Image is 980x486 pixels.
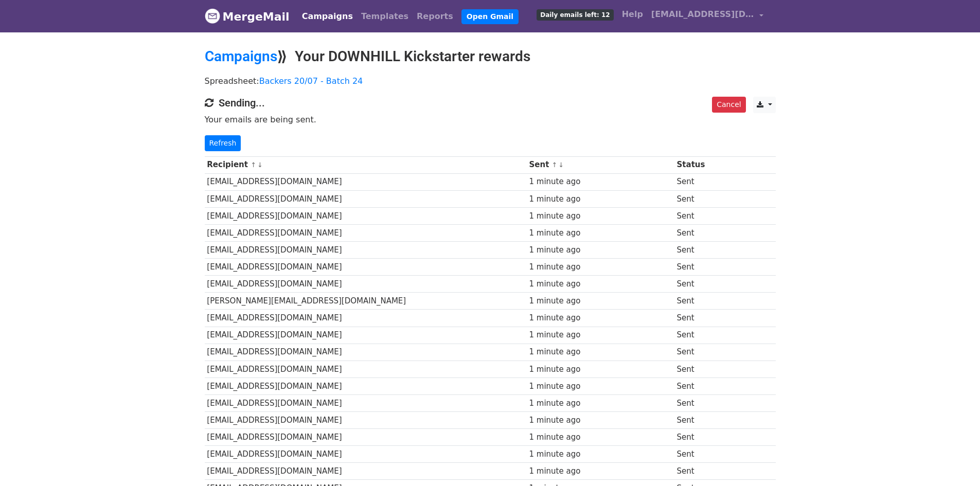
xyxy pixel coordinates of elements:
[205,394,527,411] td: [EMAIL_ADDRESS][DOMAIN_NAME]
[205,173,527,190] td: [EMAIL_ADDRESS][DOMAIN_NAME]
[205,48,277,65] a: Campaigns
[205,97,776,109] h4: Sending...
[205,276,527,293] td: [EMAIL_ADDRESS][DOMAIN_NAME]
[537,9,613,21] span: Daily emails left: 12
[251,161,256,169] a: ↑
[712,97,745,113] a: Cancel
[205,224,527,241] td: [EMAIL_ADDRESS][DOMAIN_NAME]
[205,293,527,310] td: [PERSON_NAME][EMAIL_ADDRESS][DOMAIN_NAME]
[205,310,527,327] td: [EMAIL_ADDRESS][DOMAIN_NAME]
[205,207,527,224] td: [EMAIL_ADDRESS][DOMAIN_NAME]
[529,227,671,239] div: 1 minute ago
[529,244,671,256] div: 1 minute ago
[205,259,527,276] td: [EMAIL_ADDRESS][DOMAIN_NAME]
[529,415,671,426] div: 1 minute ago
[674,207,727,224] td: Sent
[552,161,558,169] a: ↑
[674,224,727,241] td: Sent
[205,135,241,151] a: Refresh
[529,312,671,324] div: 1 minute ago
[205,190,527,207] td: [EMAIL_ADDRESS][DOMAIN_NAME]
[674,276,727,293] td: Sent
[674,463,727,480] td: Sent
[205,48,776,65] h2: ⟫ Your DOWNHILL Kickstarter rewards
[674,429,727,446] td: Sent
[618,4,647,25] a: Help
[674,190,727,207] td: Sent
[529,176,671,188] div: 1 minute ago
[529,381,671,392] div: 1 minute ago
[674,377,727,394] td: Sent
[647,4,768,28] a: [EMAIL_ADDRESS][DOMAIN_NAME]
[413,6,457,27] a: Reports
[529,329,671,341] div: 1 minute ago
[205,156,527,173] th: Recipient
[674,259,727,276] td: Sent
[529,261,671,273] div: 1 minute ago
[529,431,671,443] div: 1 minute ago
[298,6,357,27] a: Campaigns
[674,412,727,429] td: Sent
[674,242,727,259] td: Sent
[205,377,527,394] td: [EMAIL_ADDRESS][DOMAIN_NAME]
[651,8,754,21] span: [EMAIL_ADDRESS][DOMAIN_NAME]
[674,293,727,310] td: Sent
[674,156,727,173] th: Status
[529,364,671,375] div: 1 minute ago
[205,429,527,446] td: [EMAIL_ADDRESS][DOMAIN_NAME]
[257,161,263,169] a: ↓
[259,76,363,86] a: Backers 20/07 - Batch 24
[527,156,674,173] th: Sent
[205,114,776,125] p: Your emails are being sent.
[674,446,727,463] td: Sent
[674,344,727,361] td: Sent
[674,327,727,344] td: Sent
[532,4,617,25] a: Daily emails left: 12
[205,327,527,344] td: [EMAIL_ADDRESS][DOMAIN_NAME]
[529,398,671,409] div: 1 minute ago
[674,361,727,377] td: Sent
[205,412,527,429] td: [EMAIL_ADDRESS][DOMAIN_NAME]
[558,161,564,169] a: ↓
[674,310,727,327] td: Sent
[529,295,671,307] div: 1 minute ago
[205,242,527,259] td: [EMAIL_ADDRESS][DOMAIN_NAME]
[529,448,671,460] div: 1 minute ago
[205,6,290,27] a: MergeMail
[357,6,413,27] a: Templates
[529,346,671,358] div: 1 minute ago
[205,76,776,86] p: Spreadsheet:
[529,278,671,290] div: 1 minute ago
[461,9,519,24] a: Open Gmail
[205,446,527,463] td: [EMAIL_ADDRESS][DOMAIN_NAME]
[529,193,671,205] div: 1 minute ago
[205,361,527,377] td: [EMAIL_ADDRESS][DOMAIN_NAME]
[529,210,671,222] div: 1 minute ago
[674,173,727,190] td: Sent
[674,394,727,411] td: Sent
[205,344,527,361] td: [EMAIL_ADDRESS][DOMAIN_NAME]
[205,463,527,480] td: [EMAIL_ADDRESS][DOMAIN_NAME]
[205,8,220,24] img: MergeMail logo
[529,465,671,477] div: 1 minute ago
